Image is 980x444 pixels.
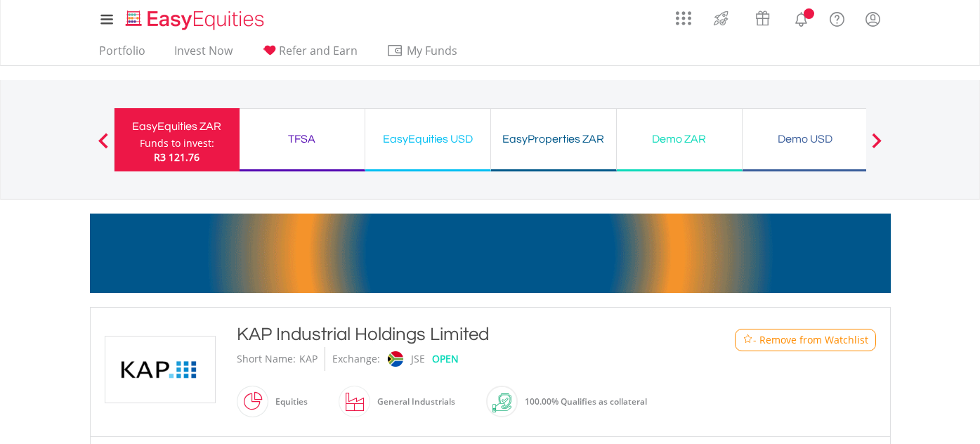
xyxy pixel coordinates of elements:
[279,43,358,58] span: Refer and Earn
[268,385,308,419] div: Equities
[710,7,733,30] img: thrive-v2.svg
[386,41,478,60] span: My Funds
[625,129,733,149] div: Demo ZAR
[237,322,678,347] div: KAP Industrial Holdings Limited
[751,7,774,30] img: vouchers-v2.svg
[863,140,891,154] button: Next
[107,337,213,403] img: EQU.ZA.KAP.png
[256,44,363,65] a: Refer and Earn
[120,4,270,32] a: Home page
[370,385,455,419] div: General Industrials
[411,347,425,371] div: JSE
[169,44,238,65] a: Invest Now
[237,347,296,371] div: Short Name:
[432,347,459,371] div: OPEN
[93,44,151,65] a: Portfolio
[332,347,380,371] div: Exchange:
[783,4,819,32] a: Notifications
[525,396,647,407] span: 100.00% Qualifies as collateral
[387,351,403,367] img: jse.png
[735,329,876,351] button: Watchlist - Remove from Watchlist
[374,129,482,149] div: EasyEquities USD
[299,347,318,371] div: KAP
[676,11,691,26] img: grid-menu-icon.svg
[499,129,608,149] div: EasyProperties ZAR
[89,140,117,154] button: Previous
[140,136,214,150] div: Funds to invest:
[742,4,783,30] a: Vouchers
[123,8,270,32] img: EasyEquities_Logo.png
[667,4,700,26] a: AppsGrid
[753,333,868,347] span: - Remove from Watchlist
[819,4,855,32] a: FAQ's and Support
[154,150,200,164] span: R3 121.76
[90,214,891,293] img: EasyMortage Promotion Banner
[855,4,891,34] a: My Profile
[248,129,356,149] div: TFSA
[492,393,511,412] img: collateral-qualifying-green.svg
[123,117,231,136] div: EasyEquities ZAR
[751,129,859,149] div: Demo USD
[743,334,753,345] img: Watchlist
